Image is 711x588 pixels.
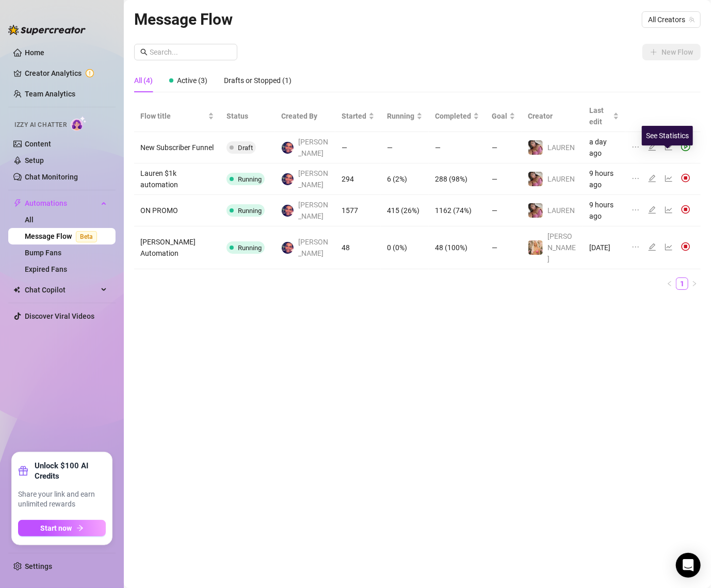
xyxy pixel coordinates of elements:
[547,175,575,183] span: ️‍LAUREN
[648,143,656,151] span: edit
[689,17,695,23] span: team
[25,156,44,165] a: Setup
[665,143,673,151] span: line-chart
[648,206,656,214] span: edit
[18,489,106,510] span: Share your link and earn unlimited rewards
[486,101,522,132] th: Goal
[150,46,231,58] input: Search...
[522,101,583,132] th: Creator
[648,12,694,27] span: All Creators
[681,205,690,214] img: svg%3e
[25,90,75,98] a: Team Analytics
[642,126,693,145] div: See Statistics
[35,461,106,481] strong: Unlock $100 AI Credits
[335,101,381,132] th: Started
[486,164,522,195] td: —
[25,48,44,57] a: Home
[25,249,61,257] a: Bump Fans
[298,168,329,190] span: [PERSON_NAME]
[665,206,673,214] span: line-chart
[25,562,52,570] a: Settings
[140,48,148,56] span: search
[492,110,507,122] span: Goal
[583,101,625,132] th: Last edit
[335,226,381,269] td: 48
[528,240,543,255] img: Anthia
[648,174,656,183] span: edit
[25,232,101,240] a: Message FlowBeta
[681,173,690,183] img: svg%3e
[25,216,34,224] a: All
[8,25,86,35] img: logo-BBDzfeDw.svg
[429,132,486,164] td: —
[335,195,381,226] td: 1577
[429,101,486,132] th: Completed
[18,520,106,536] button: Start nowarrow-right
[583,195,625,226] td: 9 hours ago
[298,136,329,159] span: [PERSON_NAME]
[688,277,701,290] button: right
[381,195,429,226] td: 415 (26%)
[134,75,153,86] div: All (4)
[667,281,673,287] span: left
[134,195,220,226] td: ON PROMO
[282,242,294,254] img: Jay Richardson
[429,195,486,226] td: 1162 (74%)
[298,236,329,259] span: [PERSON_NAME]
[76,231,97,242] span: Beta
[387,110,414,122] span: Running
[486,226,522,269] td: —
[298,199,329,222] span: [PERSON_NAME]
[632,243,640,251] span: ellipsis
[583,164,625,195] td: 9 hours ago
[41,524,72,532] span: Start now
[134,226,220,269] td: [PERSON_NAME] Automation
[25,140,51,148] a: Content
[238,244,262,252] span: Running
[676,277,688,290] li: 1
[528,140,543,155] img: ️‍LAUREN
[238,175,262,183] span: Running
[589,105,611,127] span: Last edit
[13,199,22,207] span: thunderbolt
[547,232,576,263] span: [PERSON_NAME]
[381,164,429,195] td: 6 (2%)
[665,243,673,251] span: line-chart
[665,174,673,183] span: line-chart
[642,44,701,60] button: New Flow
[688,277,701,290] li: Next Page
[528,203,543,218] img: ️‍LAUREN
[25,173,78,181] a: Chat Monitoring
[335,164,381,195] td: 294
[18,466,28,476] span: gift
[583,226,625,269] td: [DATE]
[632,174,640,183] span: ellipsis
[238,144,253,152] span: Draft
[275,101,335,132] th: Created By
[664,277,676,290] button: left
[14,120,67,130] span: Izzy AI Chatter
[691,281,698,287] span: right
[25,195,98,211] span: Automations
[681,142,690,151] span: play-circle
[381,101,429,132] th: Running
[342,110,366,122] span: Started
[134,7,233,31] article: Message Flow
[648,243,656,251] span: edit
[583,132,625,164] td: a day ago
[134,132,220,164] td: New Subscriber Funnel
[220,101,275,132] th: Status
[429,164,486,195] td: 288 (98%)
[486,132,522,164] td: —
[134,101,220,132] th: Flow title
[224,75,292,86] div: Drafts or Stopped (1)
[177,76,207,85] span: Active (3)
[676,553,701,578] div: Open Intercom Messenger
[547,143,575,152] span: ️‍LAUREN
[486,195,522,226] td: —
[664,277,676,290] li: Previous Page
[25,65,107,81] a: Creator Analytics exclamation-circle
[681,242,690,251] img: svg%3e
[282,173,294,185] img: Jay Richardson
[381,226,429,269] td: 0 (0%)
